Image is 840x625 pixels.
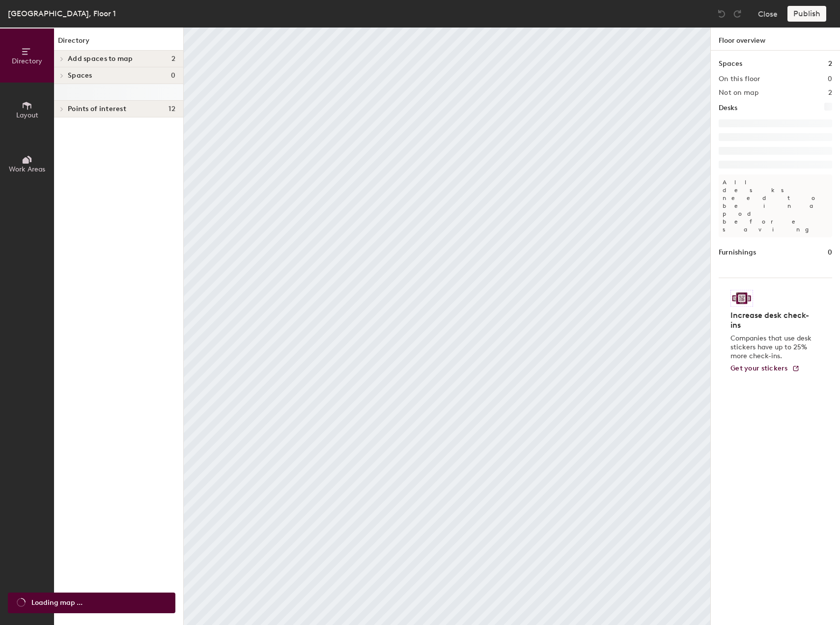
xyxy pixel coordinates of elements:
[9,165,45,173] span: Work Areas
[68,105,126,113] span: Points of interest
[711,28,840,51] h1: Floor overview
[732,9,742,19] img: Redo
[171,72,175,80] span: 0
[68,72,92,80] span: Spaces
[168,105,175,113] span: 12
[828,75,832,83] h2: 0
[31,597,83,608] span: Loading map ...
[719,58,742,69] h1: Spaces
[730,290,753,307] img: Sticker logo
[719,247,756,258] h1: Furnishings
[730,364,788,372] span: Get your stickers
[717,9,727,19] img: Undo
[719,75,760,83] h2: On this floor
[828,58,832,69] h1: 2
[719,89,758,97] h2: Not on map
[828,89,832,97] h2: 2
[719,174,832,237] p: All desks need to be in a pod before saving
[828,247,832,258] h1: 0
[730,311,814,330] h4: Increase desk check-ins
[184,28,710,625] canvas: Map
[758,6,778,22] button: Close
[730,334,814,361] p: Companies that use desk stickers have up to 25% more check-ins.
[16,111,38,119] span: Layout
[68,55,133,63] span: Add spaces to map
[8,7,116,20] div: [GEOGRAPHIC_DATA], Floor 1
[171,55,175,63] span: 2
[719,103,737,114] h1: Desks
[12,57,42,65] span: Directory
[54,35,183,51] h1: Directory
[730,365,800,373] a: Get your stickers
